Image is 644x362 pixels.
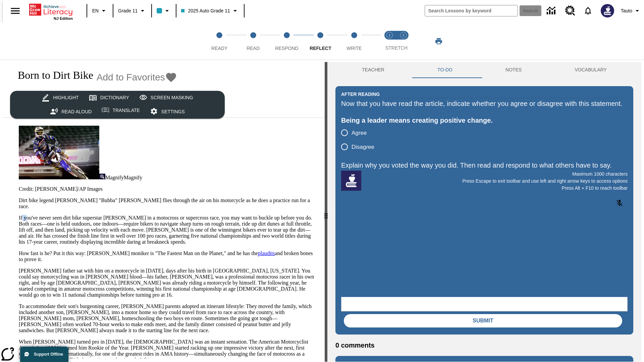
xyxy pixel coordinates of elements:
button: Select a new avatar [597,2,618,19]
button: Write step 5 of 5 [335,23,374,60]
p: Press Alt + F10 to reach toolbar [341,185,628,192]
span: Magnify [105,175,124,180]
div: Highlight [53,94,78,102]
div: Home [29,2,73,20]
img: Magnify [99,174,105,179]
img: translateIcon.svg [102,107,109,113]
div: Settings [161,108,185,116]
button: Grade: Grade 11, Select a grade [115,5,149,17]
button: Open side menu [5,1,25,21]
span: Support Offline [34,352,63,357]
button: Support Offline [20,347,68,362]
button: Highlight [37,91,84,105]
a: Data Center [543,2,561,20]
div: Press Enter or Spacebar and then press right and left arrow keys to move the slider [325,62,327,362]
div: poll [341,126,380,154]
span: NJ Edition [54,16,73,20]
span: Ready [211,46,227,51]
span: Disagree [352,143,374,152]
button: Read step 2 of 5 [233,23,272,60]
img: Motocross racer James Stewart flies through the air on his dirt bike. [19,126,99,179]
img: Avatar [601,4,614,17]
p: [PERSON_NAME] father sat with him on a motorcycle in [DATE], days after his birth in [GEOGRAPHIC_... [19,268,317,298]
span: Read [247,46,260,51]
h1: Born to Dirt Bike [11,69,93,81]
div: Translate [112,106,140,115]
p: Dirt bike legend [PERSON_NAME] "Bubba" [PERSON_NAME] flies through the air on his motorcycle as h... [19,197,317,209]
span: Respond [275,46,298,51]
button: Class color is light blue. Change class color [154,5,174,17]
span: Add to Favorites [97,72,165,83]
p: Press Escape to exit toolbar and use left and right arrow keys to access options [341,178,628,185]
button: Stretch Read step 1 of 2 [380,23,399,60]
div: Being a leader means creating positive change. [341,115,628,126]
button: Print [428,35,449,47]
button: Submit [344,314,622,327]
button: Add to Favorites - Born to Dirt Bike [97,71,177,83]
p: Maximum 1000 characters [341,171,628,178]
span: STRETCH [385,45,408,51]
button: Stretch Respond step 2 of 2 [394,23,413,60]
div: Read Aloud [61,108,92,116]
button: Read Aloud [45,105,97,119]
button: Translate [97,105,145,116]
button: Profile/Settings [618,5,644,17]
input: search field [425,5,518,16]
span: Reflect [310,46,331,51]
div: Dictionary [100,94,129,102]
div: split button [10,91,225,119]
button: NOTES [479,62,548,78]
button: Settings [145,105,190,119]
button: TO-DO [411,62,479,78]
p: Now that you have read the article, indicate whether you agree or disagree with this statement. [341,98,628,109]
button: VOCABULARY [548,62,633,78]
button: Class: 2025 Auto Grade 11, Select your class [178,5,241,17]
h2: After Reading [341,90,380,98]
button: Language: EN, Select a language [89,5,111,17]
div: reading [3,62,325,358]
button: Ready step 1 of 5 [200,23,239,60]
p: How fast is he? Put it this way: [PERSON_NAME] moniker is "The Fastest Man on the Planet," and he... [19,250,317,262]
button: Dictionary [84,91,134,105]
span: Magnify [124,175,142,180]
div: activity [327,62,641,362]
a: plaudits [258,250,275,256]
body: Explain why you voted the way you did. Maximum 1000 characters Press Alt + F10 to reach toolbar P... [3,5,98,11]
p: If you've never seen dirt bike superstar [PERSON_NAME] in a motocross or supercross race, you may... [19,215,317,245]
div: Screen Masking [151,94,193,102]
span: Tauto [621,7,632,14]
p: Explain why you voted the way you did. Then read and respond to what others have to say. [341,160,628,171]
h2: 0 comments [335,341,633,349]
span: Write [346,46,362,51]
p: Credit: [PERSON_NAME]/AP Images [19,186,317,192]
button: Click to activate and allow voice recognition [611,195,628,211]
button: Screen Masking [134,91,198,105]
div: Instructional Panel Tabs [335,62,633,78]
span: 2025 Auto Grade 11 [181,7,230,14]
span: Agree [352,129,367,137]
text: 1 [388,34,390,37]
a: Notifications [579,2,597,19]
span: Grade 11 [118,7,138,14]
button: Teacher [335,62,411,78]
a: Resource Center, Will open in new tab [561,2,579,20]
p: To accommodate their son's burgeoning career, [PERSON_NAME] parents adopted an itinerant lifestyl... [19,303,317,334]
button: Respond step 3 of 5 [267,23,306,60]
text: 2 [402,34,404,37]
span: EN [92,7,99,14]
button: Reflect step 4 of 5 [301,23,340,60]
